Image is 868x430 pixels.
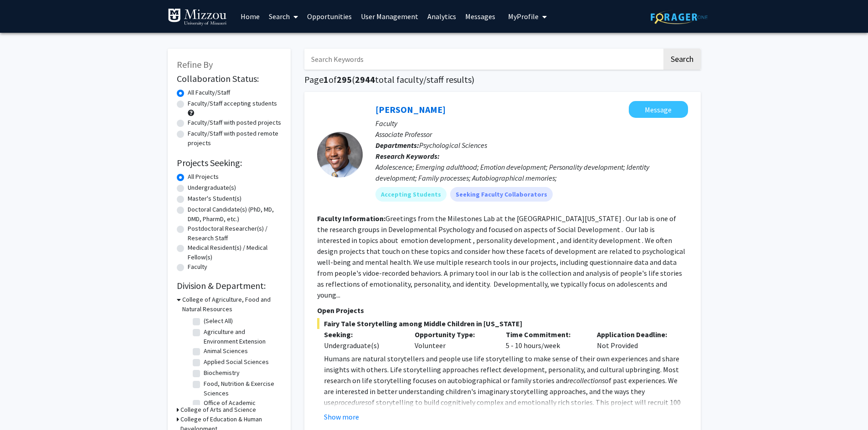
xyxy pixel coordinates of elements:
h2: Division & Department: [177,280,282,291]
a: [PERSON_NAME] [375,104,446,115]
h3: College of Agriculture, Food and Natural Resources [182,295,282,314]
button: Search [663,49,701,70]
em: procedures [334,398,368,407]
p: Faculty [375,118,688,129]
b: Departments: [375,141,419,150]
a: Search [264,0,303,32]
div: 5 - 10 hours/week [499,329,590,351]
span: Refine By [177,59,213,70]
p: Associate Professor [375,129,688,140]
b: Faculty Information: [317,214,385,223]
button: Show more [324,411,359,422]
span: 295 [337,74,352,85]
p: Open Projects [317,305,688,316]
span: Psychological Sciences [419,141,487,150]
em: recollections [567,376,605,385]
label: (Select All) [204,316,233,326]
label: Medical Resident(s) / Medical Fellow(s) [188,243,282,262]
p: Seeking: [324,329,401,340]
label: Animal Sciences [204,346,248,356]
mat-chip: Seeking Faculty Collaborators [450,187,553,202]
fg-read-more: Greetings from the Milestones Lab at the [GEOGRAPHIC_DATA][US_STATE] . Our lab is one of the rese... [317,214,685,299]
label: Faculty/Staff with posted projects [188,118,281,127]
span: Fairy Tale Storytelling among Middle Children in [US_STATE] [317,318,688,329]
span: 2944 [355,74,375,85]
a: Messages [461,0,500,32]
label: Faculty [188,262,207,272]
div: Undergraduate(s) [324,340,401,351]
div: Not Provided [590,329,681,351]
mat-chip: Accepting Students [375,187,447,202]
p: Opportunity Type: [415,329,492,340]
div: Adolescence; Emerging adulthood; Emotion development; Personality development; Identity developme... [375,162,688,183]
label: Faculty/Staff with posted remote projects [188,129,282,148]
label: Postdoctoral Researcher(s) / Research Staff [188,224,282,243]
label: All Faculty/Staff [188,88,230,97]
a: Analytics [423,0,461,32]
label: Faculty/Staff accepting students [188,99,277,108]
img: ForagerOne Logo [651,10,708,24]
label: Applied Social Sciences [204,357,269,367]
img: University of Missouri Logo [168,8,227,26]
label: Food, Nutrition & Exercise Sciences [204,379,279,398]
label: Agriculture and Environment Extension [204,327,279,346]
label: All Projects [188,172,219,182]
a: Home [236,0,264,32]
label: Undergraduate(s) [188,183,236,192]
h1: Page of ( total faculty/staff results) [304,74,701,85]
label: Doctoral Candidate(s) (PhD, MD, DMD, PharmD, etc.) [188,205,282,224]
span: My Profile [508,12,539,21]
p: Time Commitment: [506,329,583,340]
label: Biochemistry [204,368,240,378]
div: Volunteer [408,329,499,351]
a: User Management [356,0,423,32]
span: 1 [324,74,329,85]
label: Office of Academic Programs [204,398,279,417]
input: Search Keywords [304,49,662,70]
button: Message Jordan Booker [629,101,688,118]
h2: Projects Seeking: [177,157,282,168]
h3: College of Arts and Science [180,405,256,415]
b: Research Keywords: [375,152,440,161]
label: Master's Student(s) [188,194,241,203]
p: Application Deadline: [597,329,674,340]
a: Opportunities [303,0,356,32]
h2: Collaboration Status: [177,73,282,84]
